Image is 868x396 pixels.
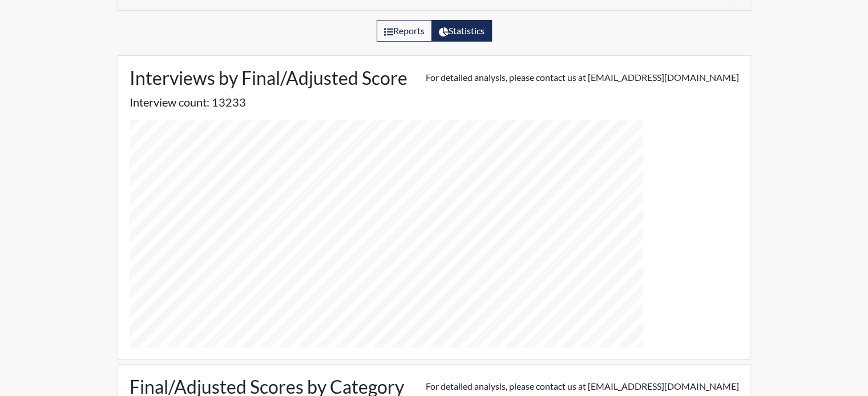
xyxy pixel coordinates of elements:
p: Interview count: 13233 [130,93,739,111]
h6: For detailed analysis, please contact us at [EMAIL_ADDRESS][DOMAIN_NAME] [426,72,739,83]
label: View the list of reports [377,20,432,42]
label: View statistics about completed interviews [431,20,492,42]
h6: For detailed analysis, please contact us at [EMAIL_ADDRESS][DOMAIN_NAME] [426,381,739,391]
h2: Interviews by Final/Adjusted Score [130,67,407,89]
